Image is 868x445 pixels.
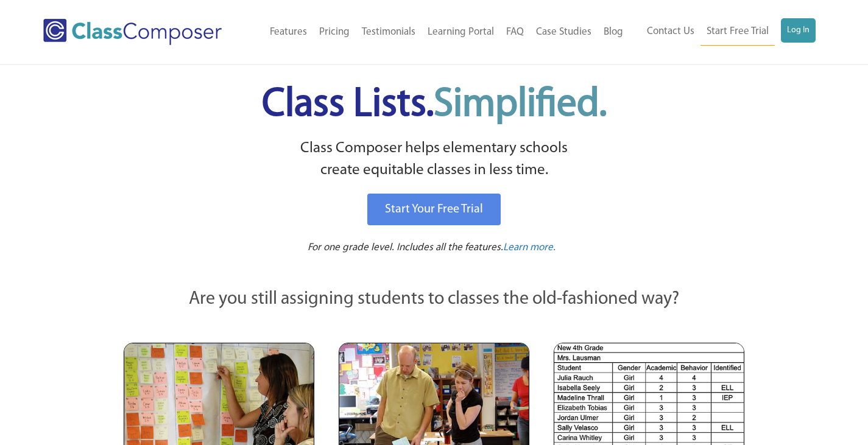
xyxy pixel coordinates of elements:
[422,19,500,46] a: Learning Portal
[700,18,775,46] a: Start Free Trial
[248,19,629,46] nav: Header Menu
[313,19,356,46] a: Pricing
[122,138,747,182] p: Class Composer helps elementary schools create equitable classes in less time.
[264,19,313,46] a: Features
[308,242,503,253] span: For one grade level. Includes all the features.
[629,18,816,46] nav: Header Menu
[598,19,629,46] a: Blog
[641,18,700,45] a: Contact Us
[530,19,598,46] a: Case Studies
[43,19,222,45] img: Class Composer
[385,203,483,215] span: Start Your Free Trial
[356,19,422,46] a: Testimonials
[262,85,607,125] span: Class Lists.
[503,240,556,256] a: Learn more.
[781,18,816,43] a: Log In
[367,194,501,225] a: Start Your Free Trial
[124,286,745,313] p: Are you still assigning students to classes the old-fashioned way?
[434,85,607,125] span: Simplified.
[503,242,556,253] span: Learn more.
[500,19,530,46] a: FAQ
